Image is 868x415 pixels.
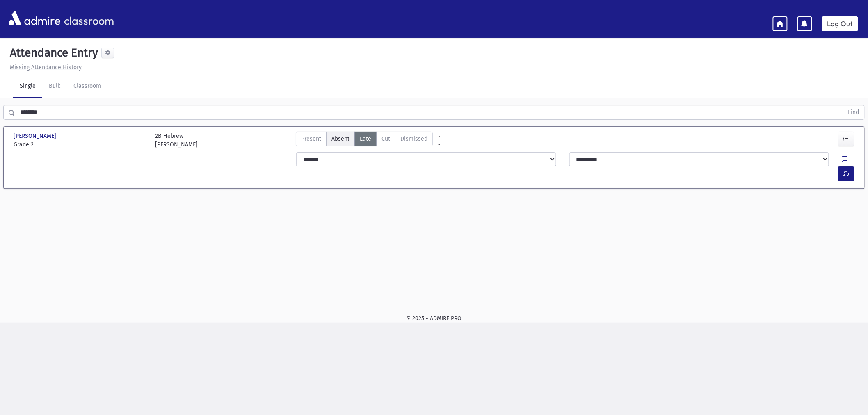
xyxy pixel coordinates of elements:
div: AttTypes [296,132,433,149]
span: Cut [381,135,390,143]
a: Bulk [42,75,67,98]
u: Missing Attendance History [10,64,82,71]
a: Log Out [822,16,858,31]
button: Find [843,105,864,119]
a: Classroom [67,75,107,98]
span: Absent [331,135,349,143]
span: Grade 2 [14,140,147,149]
span: Dismissed [400,135,427,143]
img: AdmirePro [7,9,62,27]
a: Missing Attendance History [7,64,82,71]
h5: Attendance Entry [7,46,98,60]
span: Late [360,135,371,143]
span: classroom [62,7,114,29]
span: [PERSON_NAME] [14,132,58,140]
a: Single [13,75,42,98]
div: © 2025 - ADMIRE PRO [13,314,855,323]
span: Present [301,135,321,143]
div: 2B Hebrew [PERSON_NAME] [155,132,198,149]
